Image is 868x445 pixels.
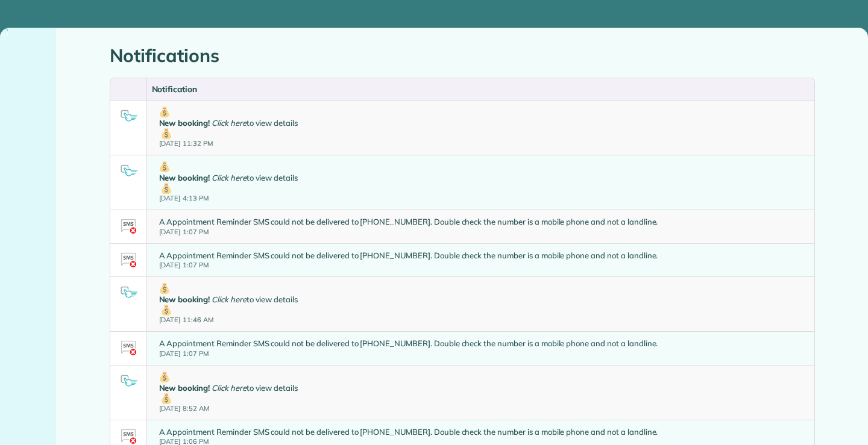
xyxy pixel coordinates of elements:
[159,228,658,237] small: [DATE] 1:07 PM
[146,78,814,100] th: Notification
[159,216,658,237] div: A Appointment Reminder SMS could not be delivered to [PHONE_NUMBER]. Double check the number is a...
[110,46,815,66] h1: Notifications
[159,316,298,325] small: [DATE] 11:46 AM
[147,366,814,420] a: New booking! Click hereto view details [DATE] 8:52 AM
[159,294,210,304] strong: New booking!
[147,155,814,210] a: New booking! Click hereto view details [DATE] 4:13 PM
[159,161,298,204] div: to view details
[159,107,298,149] div: to view details
[159,250,658,270] div: A Appointment Reminder SMS could not be delivered to [PHONE_NUMBER]. Double check the number is a...
[159,173,210,182] strong: New booking!
[159,338,658,358] div: A Appointment Reminder SMS could not be delivered to [PHONE_NUMBER]. Double check the number is a...
[159,283,298,325] div: to view details
[212,118,247,128] em: Click here
[147,210,814,243] a: A Appointment Reminder SMS could not be delivered to [PHONE_NUMBER]. Double check the number is a...
[159,372,298,414] div: to view details
[159,383,210,393] strong: New booking!
[147,101,814,155] a: New booking! Click hereto view details [DATE] 11:32 PM
[159,139,298,149] small: [DATE] 11:32 PM
[147,244,814,276] a: A Appointment Reminder SMS could not be delivered to [PHONE_NUMBER]. Double check the number is a...
[212,173,247,182] em: Click here
[147,332,814,364] a: A Appointment Reminder SMS could not be delivered to [PHONE_NUMBER]. Double check the number is a...
[212,294,247,304] em: Click here
[212,383,247,393] em: Click here
[159,261,658,270] small: [DATE] 1:07 PM
[159,194,298,204] small: [DATE] 4:13 PM
[159,118,210,128] strong: New booking!
[159,404,298,414] small: [DATE] 8:52 AM
[147,277,814,331] a: New booking! Click hereto view details [DATE] 11:46 AM
[159,349,658,359] small: [DATE] 1:07 PM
